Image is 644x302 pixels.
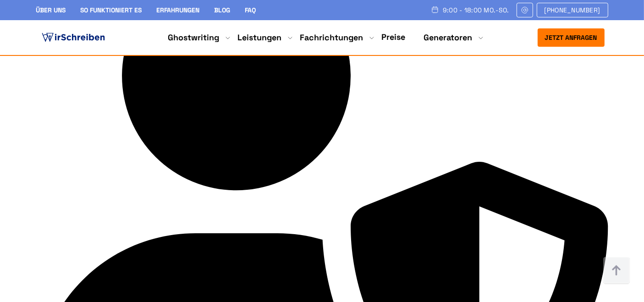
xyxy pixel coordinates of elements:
[545,6,600,14] span: [PHONE_NUMBER]
[238,32,282,43] a: Leistungen
[245,6,256,14] a: FAQ
[382,32,406,42] a: Preise
[215,6,231,14] a: Blog
[538,28,605,47] button: Jetzt anfragen
[300,32,363,43] a: Fachrichtungen
[521,6,529,14] img: Email
[36,6,66,14] a: Über uns
[424,32,473,43] a: Generatoren
[157,6,200,14] a: Erfahrungen
[168,32,220,43] a: Ghostwriting
[443,6,509,14] span: 9:00 - 18:00 Mo.-So.
[537,3,608,17] a: [PHONE_NUMBER]
[431,6,439,13] img: Schedule
[40,31,107,44] img: logo ghostwriter-österreich
[81,6,142,14] a: So funktioniert es
[603,257,630,285] img: button top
